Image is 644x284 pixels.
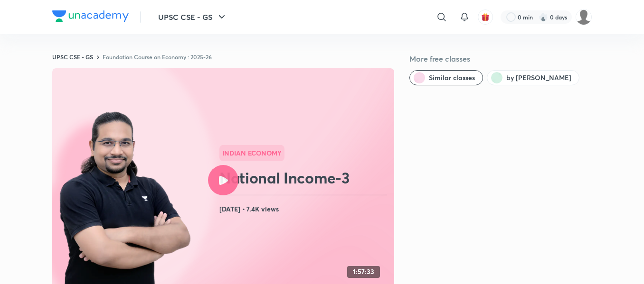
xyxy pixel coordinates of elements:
[52,53,93,61] a: UPSC CSE - GS
[219,203,390,215] h4: [DATE] • 7.4K views
[487,70,579,85] button: by Madhukar Kotawe
[409,53,592,64] h5: More free classes
[576,9,592,25] img: VIKRAM SINGH
[478,9,493,25] button: avatar
[219,168,390,187] h2: National Income-3
[539,12,548,22] img: streak
[506,73,571,82] span: by Madhukar Kotawe
[353,268,374,276] h4: 1:57:33
[429,73,475,82] span: Similar classes
[409,70,483,85] button: Similar classes
[481,13,490,21] img: avatar
[103,53,212,61] a: Foundation Course on Economy : 2025-26
[52,10,129,22] img: Company Logo
[152,8,233,27] button: UPSC CSE - GS
[52,10,129,24] a: Company Logo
